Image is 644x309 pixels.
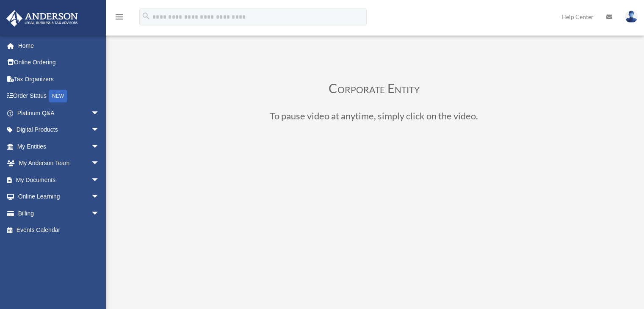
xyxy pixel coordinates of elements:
a: Home [6,37,112,54]
span: arrow_drop_down [91,121,108,139]
h3: To pause video at anytime, simply click on the video. [145,111,603,125]
span: arrow_drop_down [91,105,108,122]
a: Online Ordering [6,54,112,71]
a: Order StatusNEW [6,88,112,105]
div: NEW [49,90,67,102]
img: Anderson Advisors Platinum Portal [4,10,80,27]
span: arrow_drop_down [91,188,108,206]
a: My Entitiesarrow_drop_down [6,138,112,155]
i: menu [114,12,124,22]
i: search [141,11,151,21]
span: arrow_drop_down [91,138,108,155]
a: Online Learningarrow_drop_down [6,188,112,205]
a: Billingarrow_drop_down [6,205,112,222]
a: My Documentsarrow_drop_down [6,171,112,188]
a: Digital Productsarrow_drop_down [6,121,112,138]
span: arrow_drop_down [91,205,108,222]
a: Platinum Q&Aarrow_drop_down [6,105,112,121]
a: menu [114,15,124,22]
span: arrow_drop_down [91,155,108,172]
img: User Pic [625,11,638,23]
a: Tax Organizers [6,71,112,88]
a: My Anderson Teamarrow_drop_down [6,155,112,172]
span: Corporate Entity [329,80,420,96]
span: arrow_drop_down [91,171,108,189]
a: Events Calendar [6,222,112,239]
